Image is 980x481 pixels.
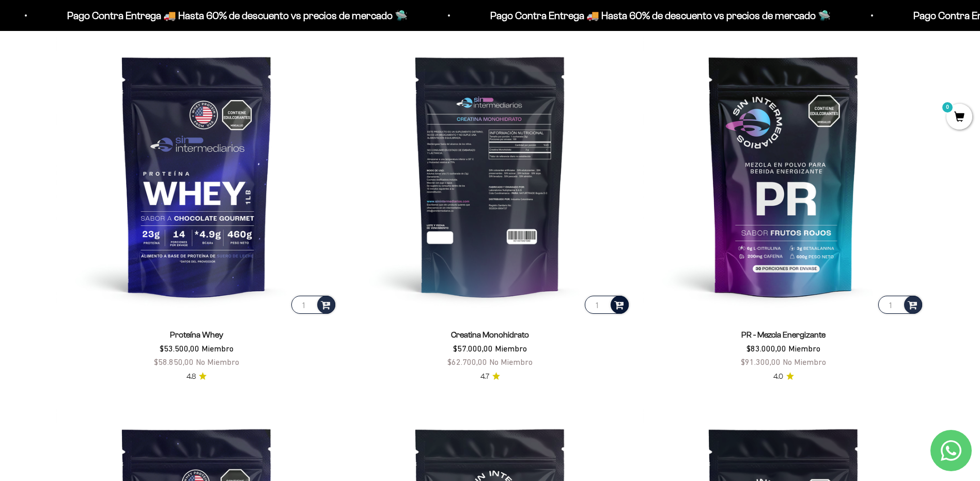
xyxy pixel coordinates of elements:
[941,101,954,114] mark: 0
[447,357,487,366] span: $62.700,00
[154,357,194,366] span: $58.850,00
[186,371,196,382] span: 4.8
[741,330,826,339] a: PR - Mezcla Energizante
[788,344,820,353] span: Miembro
[783,357,826,366] span: No Miembro
[480,371,500,382] a: 4.74.7 de 5.0 estrellas
[453,344,493,353] span: $57.000,00
[186,371,207,382] a: 4.84.8 de 5.0 estrellas
[350,35,631,316] img: Creatina Monohidrato
[946,112,972,123] a: 0
[480,371,489,382] span: 4.7
[201,344,234,353] span: Miembro
[196,357,239,366] span: No Miembro
[66,7,407,24] p: Pago Contra Entrega 🚚 Hasta 60% de descuento vs precios de mercado 🛸
[741,357,781,366] span: $91.300,00
[746,344,786,353] span: $83.000,00
[773,371,794,382] a: 4.04.0 de 5.0 estrellas
[451,330,529,339] a: Creatina Monohidrato
[489,7,830,24] p: Pago Contra Entrega 🚚 Hasta 60% de descuento vs precios de mercado 🛸
[160,344,199,353] span: $53.500,00
[489,357,533,366] span: No Miembro
[495,344,527,353] span: Miembro
[773,371,783,382] span: 4.0
[170,330,223,339] a: Proteína Whey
